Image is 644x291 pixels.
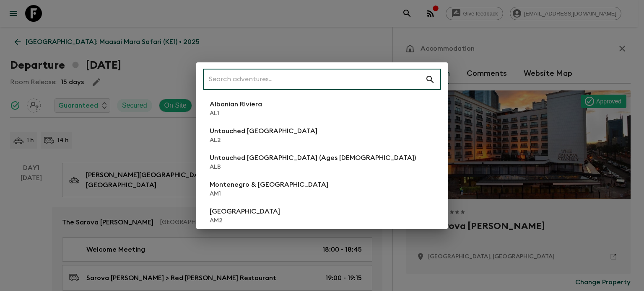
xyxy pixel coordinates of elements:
[210,126,317,136] p: Untouched [GEOGRAPHIC_DATA]
[210,163,416,171] p: ALB
[210,206,280,216] p: [GEOGRAPHIC_DATA]
[210,180,328,190] p: Montenegro & [GEOGRAPHIC_DATA]
[210,136,317,144] p: AL2
[210,216,280,225] p: AM2
[210,99,262,109] p: Albanian Riviera
[203,68,425,91] input: Search adventures...
[210,153,416,163] p: Untouched [GEOGRAPHIC_DATA] (Ages [DEMOGRAPHIC_DATA])
[210,190,328,198] p: AM1
[210,109,262,118] p: AL1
